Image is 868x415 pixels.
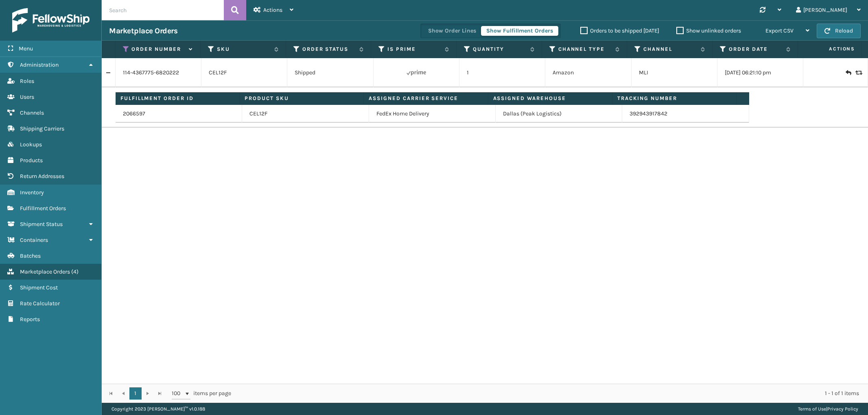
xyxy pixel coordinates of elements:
td: CEL12F [242,105,369,123]
div: | [798,403,858,415]
label: SKU [217,46,270,53]
button: Reload [817,24,861,38]
label: Quantity [473,46,526,53]
span: Actions [263,7,282,13]
a: 1 [129,387,142,400]
td: FedEx Home Delivery [369,105,496,123]
span: Return Addresses [20,173,64,180]
a: 2066597 [123,110,145,118]
span: Shipment Status [20,221,63,228]
label: Orders to be shipped [DATE] [580,27,659,34]
label: Fulfillment Order ID [120,95,234,102]
a: CEL12F [209,69,227,76]
i: Create Return Label [846,69,851,77]
label: Product SKU [245,95,359,102]
td: 1 [459,58,545,87]
img: logo [12,8,90,33]
label: Show unlinked orders [676,27,741,34]
span: Shipment Cost [20,284,58,291]
span: Rate Calculator [20,300,60,307]
p: Copyright 2023 [PERSON_NAME]™ v 1.0.188 [112,403,205,415]
span: Inventory [20,189,44,196]
a: 392943917842 [630,110,667,117]
span: Users [20,93,34,100]
span: ( 4 ) [71,268,79,275]
span: Containers [20,237,48,243]
span: Administration [20,61,59,68]
span: Fulfillment Orders [20,205,66,212]
i: Replace [855,70,860,76]
span: Channels [20,109,44,116]
span: Shipping Carriers [20,125,64,132]
a: Privacy Policy [827,406,858,412]
label: Is Prime [387,46,441,53]
span: Menu [19,45,33,52]
span: Batches [20,252,41,259]
td: MLI [632,58,717,87]
td: Shipped [287,58,373,87]
a: 114-4367775-6820222 [123,69,179,77]
button: Show Fulfillment Orders [481,26,558,36]
label: Tracking Number [617,95,731,102]
span: Marketplace Orders [20,268,70,275]
button: Show Order Lines [423,26,481,36]
div: 1 - 1 of 1 items [243,389,859,398]
td: Dallas (Peak Logistics) [496,105,622,123]
h3: Marketplace Orders [109,26,177,36]
label: Assigned Warehouse [493,95,607,102]
label: Assigned Carrier Service [369,95,483,102]
td: Amazon [545,58,631,87]
label: Channel [643,46,697,53]
span: Lookups [20,141,42,148]
label: Order Number [131,46,185,53]
span: Products [20,157,43,164]
td: [DATE] 06:21:10 pm [717,58,803,87]
span: Roles [20,78,34,85]
span: Actions [800,42,860,56]
span: Reports [20,316,40,323]
label: Order Date [729,46,782,53]
span: Export CSV [765,27,794,34]
label: Channel Type [558,46,612,53]
label: Order Status [302,46,356,53]
a: Terms of Use [798,406,826,412]
span: 100 [172,389,184,398]
span: items per page [172,387,231,400]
